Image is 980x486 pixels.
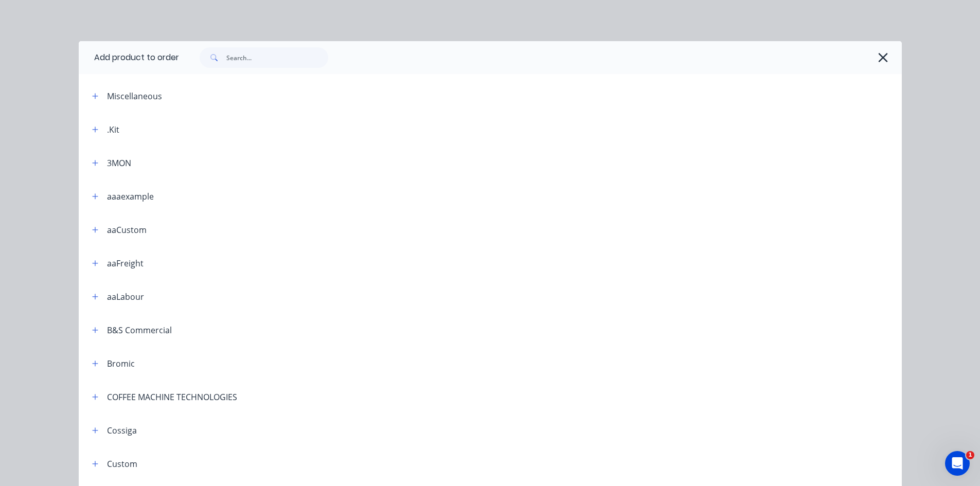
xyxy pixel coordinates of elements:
div: Add product to order [79,41,179,74]
div: Custom [107,458,137,470]
input: Search... [226,47,328,68]
div: aaCustom [107,224,147,236]
div: aaFreight [107,257,144,269]
div: .Kit [107,123,119,136]
div: B&S Commercial [107,324,172,336]
div: Miscellaneous [107,90,162,102]
div: Bromic [107,357,135,370]
span: 1 [966,451,974,459]
div: COFFEE MACHINE TECHNOLOGIES [107,391,237,403]
div: 3MON [107,157,131,169]
iframe: Intercom live chat [945,451,970,476]
div: Cossiga [107,424,137,437]
div: aaLabour [107,291,144,303]
div: aaaexample [107,190,154,203]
